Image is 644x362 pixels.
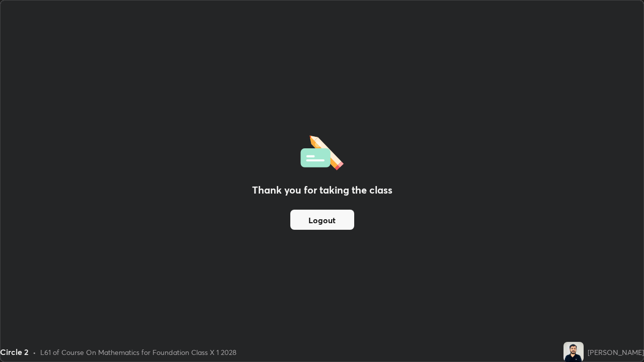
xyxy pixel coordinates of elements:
[588,347,644,357] div: [PERSON_NAME]
[33,347,36,357] div: •
[40,347,236,357] div: L61 of Course On Mathematics for Foundation Class X 1 2028
[290,210,354,230] button: Logout
[300,132,344,170] img: offlineFeedback.1438e8b3.svg
[252,183,392,198] h2: Thank you for taking the class
[563,342,584,362] img: 07663084a21d414a8ada915af312ae47.jpg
